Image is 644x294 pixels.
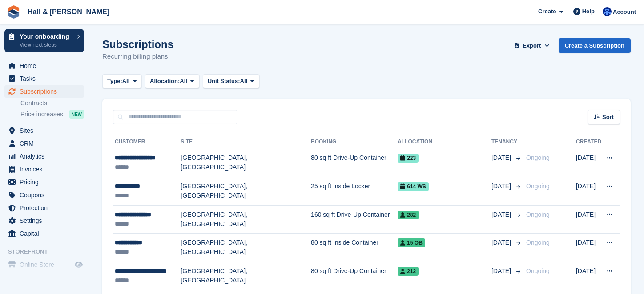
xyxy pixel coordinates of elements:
[491,135,523,149] th: Tenancy
[8,247,89,256] span: Storefront
[311,262,398,290] td: 80 sq ft Drive-Up Container
[491,238,513,247] span: [DATE]
[576,149,601,177] td: [DATE]
[398,267,419,276] span: 212
[398,154,419,163] span: 223
[102,52,173,62] p: Recurring billing plans
[526,211,550,218] span: Ongoing
[20,109,84,119] a: Price increases NEW
[4,189,84,201] a: menu
[576,262,601,290] td: [DATE]
[576,205,601,234] td: [DATE]
[107,77,122,86] span: Type:
[4,150,84,163] a: menu
[181,135,311,149] th: Site
[20,124,73,137] span: Sites
[20,72,73,85] span: Tasks
[311,205,398,234] td: 160 sq ft Drive-Up Container
[4,202,84,214] a: menu
[113,135,181,149] th: Customer
[20,150,73,163] span: Analytics
[602,113,614,122] span: Sort
[24,4,113,19] a: Hall & [PERSON_NAME]
[20,163,73,175] span: Invoices
[181,234,311,262] td: [GEOGRAPHIC_DATA], [GEOGRAPHIC_DATA]
[526,183,550,190] span: Ongoing
[20,33,72,40] p: Your onboarding
[20,110,63,119] span: Price increases
[20,41,72,49] p: View next steps
[4,227,84,240] a: menu
[613,8,636,16] span: Account
[4,137,84,150] a: menu
[311,149,398,177] td: 80 sq ft Drive-Up Container
[20,137,73,150] span: CRM
[311,135,398,149] th: Booking
[398,211,419,219] span: 282
[20,227,73,240] span: Capital
[240,77,248,86] span: All
[203,74,259,89] button: Unit Status: All
[4,258,84,271] a: menu
[559,38,631,53] a: Create a Subscription
[4,215,84,227] a: menu
[181,205,311,234] td: [GEOGRAPHIC_DATA], [GEOGRAPHIC_DATA]
[4,176,84,188] a: menu
[491,182,513,191] span: [DATE]
[208,77,240,86] span: Unit Status:
[180,77,187,86] span: All
[491,210,513,219] span: [DATE]
[4,124,84,137] a: menu
[20,189,73,201] span: Coupons
[398,238,425,247] span: 15 OB
[20,176,73,188] span: Pricing
[4,85,84,98] a: menu
[122,77,130,86] span: All
[576,234,601,262] td: [DATE]
[181,262,311,290] td: [GEOGRAPHIC_DATA], [GEOGRAPHIC_DATA]
[512,38,551,53] button: Export
[181,177,311,206] td: [GEOGRAPHIC_DATA], [GEOGRAPHIC_DATA]
[576,135,601,149] th: Created
[4,72,84,85] a: menu
[145,74,199,89] button: Allocation: All
[526,154,550,161] span: Ongoing
[20,258,73,271] span: Online Store
[538,7,556,16] span: Create
[102,74,141,89] button: Type: All
[582,7,595,16] span: Help
[491,266,513,276] span: [DATE]
[4,60,84,72] a: menu
[20,60,73,72] span: Home
[20,215,73,227] span: Settings
[311,234,398,262] td: 80 sq ft Inside Container
[4,29,84,52] a: Your onboarding View next steps
[398,182,429,191] span: 614 WS
[311,177,398,206] td: 25 sq ft Inside Locker
[603,7,612,16] img: Claire Banham
[491,153,513,163] span: [DATE]
[576,177,601,206] td: [DATE]
[150,77,180,86] span: Allocation:
[20,85,73,98] span: Subscriptions
[4,163,84,175] a: menu
[7,5,20,19] img: stora-icon-8386f47178a22dfd0bd8f6a31ec36ba5ce8667c1dd55bd0f319d3a0aa187defe.svg
[20,99,84,107] a: Contracts
[523,41,541,50] span: Export
[73,259,84,270] a: Preview store
[526,239,550,246] span: Ongoing
[69,110,84,119] div: NEW
[526,267,550,274] span: Ongoing
[398,135,491,149] th: Allocation
[20,202,73,214] span: Protection
[181,149,311,177] td: [GEOGRAPHIC_DATA], [GEOGRAPHIC_DATA]
[102,38,173,50] h1: Subscriptions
